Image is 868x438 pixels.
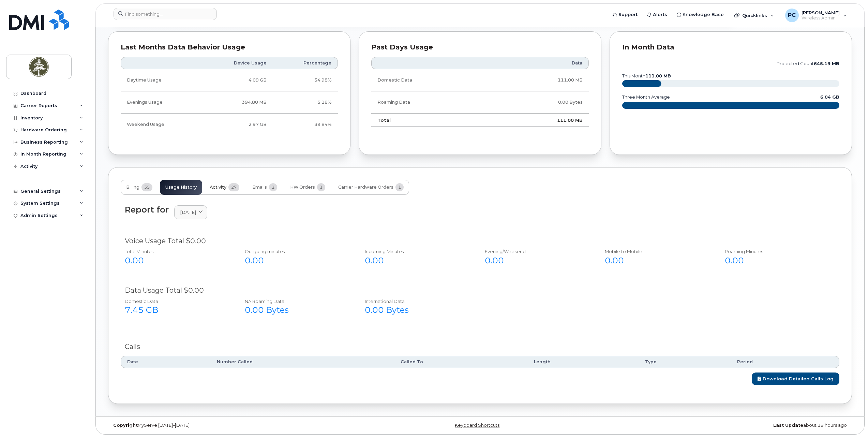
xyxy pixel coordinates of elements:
[618,11,638,18] span: Support
[245,248,350,255] div: Outgoing minutes
[121,114,338,136] tr: Friday from 6:00pm to Monday 8:00am
[365,304,470,316] div: 0.00 Bytes
[273,69,338,91] td: 54.98%
[245,298,350,305] div: NA Roaming Data
[731,356,839,368] th: Period
[180,209,196,216] span: [DATE]
[113,423,138,428] strong: Copyright
[752,373,839,385] a: Download Detailed Calls Log
[777,61,839,66] text: projected count
[245,304,350,316] div: 0.00 Bytes
[125,205,169,214] div: Report for
[121,114,200,136] td: Weekend Usage
[125,236,835,246] div: Voice Usage Total $0.00
[125,342,835,352] div: Calls
[645,73,671,78] tspan: 111.00 MB
[455,423,499,428] a: Keyboard Shortcuts
[125,304,230,316] div: 7.45 GB
[725,255,830,266] div: 0.00
[126,185,139,190] span: Billing
[605,255,710,266] div: 0.00
[200,69,273,91] td: 4.09 GB
[211,356,394,368] th: Number Called
[485,255,590,266] div: 0.00
[365,248,470,255] div: Incoming Minutes
[252,185,267,190] span: Emails
[228,183,239,191] span: 27
[371,91,492,114] td: Roaming Data
[622,44,839,51] div: In Month Data
[273,57,338,69] th: Percentage
[200,57,273,69] th: Device Usage
[604,423,852,428] div: about 19 hours ago
[622,94,670,100] text: three month average
[394,356,527,368] th: Called To
[273,114,338,136] td: 39.84%
[371,69,492,91] td: Domestic Data
[802,15,840,21] span: Wireless Admin
[683,11,724,18] span: Knowledge Base
[814,61,839,66] tspan: 645.19 MB
[121,91,338,114] tr: Weekdays from 6:00pm to 8:00am
[492,69,589,91] td: 111.00 MB
[125,248,230,255] div: Total Minutes
[492,91,589,114] td: 0.00 Bytes
[108,423,356,428] div: MyServe [DATE]–[DATE]
[780,9,852,22] div: Paulina Cantos
[395,183,404,191] span: 1
[245,255,350,266] div: 0.00
[317,183,325,191] span: 1
[200,91,273,114] td: 394.80 MB
[485,248,590,255] div: Evening/Weekend
[622,73,671,78] text: this month
[125,286,835,295] div: Data Usage Total $0.00
[371,114,492,127] td: Total
[653,11,667,18] span: Alerts
[141,183,152,191] span: 35
[174,205,207,219] a: [DATE]
[200,114,273,136] td: 2.97 GB
[365,255,470,266] div: 0.00
[672,8,729,21] a: Knowledge Base
[121,91,200,114] td: Evenings Usage
[290,185,315,190] span: HW Orders
[820,94,839,100] text: 6.04 GB
[528,356,639,368] th: Length
[121,69,200,91] td: Daytime Usage
[773,423,803,428] strong: Last Update
[639,356,731,368] th: Type
[788,11,796,19] span: PC
[125,298,230,305] div: Domestic Data
[608,8,642,21] a: Support
[338,185,393,190] span: Carrier Hardware Orders
[121,44,338,51] div: Last Months Data Behavior Usage
[642,8,672,21] a: Alerts
[114,8,217,20] input: Find something...
[742,13,767,18] span: Quicklinks
[365,298,470,305] div: International Data
[125,255,230,266] div: 0.00
[371,44,588,51] div: Past Days Usage
[492,114,589,127] td: 111.00 MB
[273,91,338,114] td: 5.18%
[802,10,840,15] span: [PERSON_NAME]
[210,185,226,190] span: Activity
[725,248,830,255] div: Roaming Minutes
[269,183,277,191] span: 2
[729,9,779,22] div: Quicklinks
[605,248,710,255] div: Mobile to Mobile
[492,57,589,69] th: Data
[121,356,211,368] th: Date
